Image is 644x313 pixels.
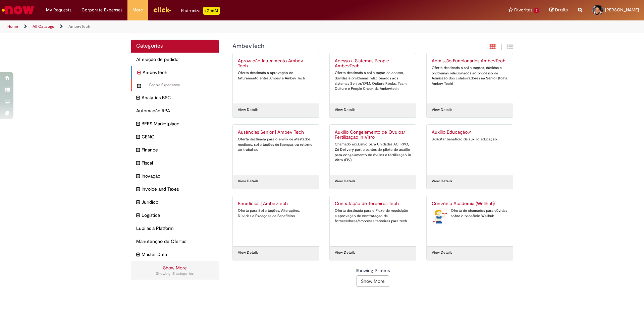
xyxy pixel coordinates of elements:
[238,179,258,184] a: View Details
[432,179,452,184] a: View Details
[514,7,532,13] span: Favorites
[335,250,355,255] a: View Details
[432,130,508,135] h2: Auxílio Educação
[143,69,214,76] span: AmbevTech
[153,5,171,15] img: click_logo_yellow_360x200.png
[534,8,539,13] span: 3
[1,3,35,17] img: ServiceNow
[46,7,71,13] span: My Requests
[136,94,140,102] i: expand category Analytics BSC
[136,199,140,206] i: expand category Jurídico
[335,130,411,140] h2: Auxílio Congelamento de Óvulos/ Fertilização in Vitro
[432,137,508,142] div: Solicitar benefício de auxílio educação
[233,125,319,175] a: Ausências Senior | Ambev Tech Oferta destinada para o envio de atestados médicos, solicitações de...
[131,79,219,91] div: expand category People Experience People Experience
[432,208,447,225] img: Convênio Academia (Wellhub)
[136,146,140,154] i: expand category Finance
[137,69,141,76] i: collapse category AmbevTech
[330,125,416,175] a: Auxílio Congelamento de Óvulos/ Fertilização in Vitro Chamado exclusivo para Unidades AC, RPO, Zé...
[142,120,214,127] span: BEES Marketplace
[82,7,122,13] span: Corporate Expenses
[131,53,219,66] div: Alteração de pedido
[33,24,54,29] a: All Catalogs
[490,44,496,50] i: Card View
[136,212,140,219] i: expand category Logística
[136,271,214,276] div: Showing 15 categories
[136,251,140,258] i: expand category Master Data
[335,201,411,206] h2: Contratação de Terceiros Tech
[142,186,214,192] span: Invoice and Taxes
[335,208,411,224] div: Oferta destinada para o Fluxo de requisição e aprovação de contratação de fornecedores/empresas t...
[136,186,140,193] i: expand category Invoice and Taxes
[238,107,258,113] a: View Details
[131,79,219,91] ul: AmbevTech subcategories
[605,7,639,13] span: [PERSON_NAME]
[432,201,508,206] h2: Convênio Academia (Wellhub)
[142,146,214,153] span: Finance
[330,53,416,104] a: Acesso a Sistemas People | AmbevTech Oferta destinada a solicitação de acesso, dúvidas e problema...
[181,7,220,15] div: Padroniza
[136,107,214,114] span: Automação RPA
[7,24,18,29] a: Home
[131,235,219,248] div: Manutenção de Ofertas
[549,7,568,13] a: Drafts
[238,250,258,255] a: View Details
[335,179,355,184] a: View Details
[335,142,411,163] div: Chamado exclusivo para Unidades AC, RPO, Zé Delivery participantes do piloto do auxílio para cong...
[136,225,214,232] span: Lupi as a Platform
[238,58,314,69] h2: Aprovação faturamento Ambev Tech
[335,107,355,113] a: View Details
[238,70,314,81] div: Oferta destinada a aprovação do faturamento entre Ambev e Ambev Tech
[142,160,214,166] span: Fiscal
[142,251,214,258] span: Master Data
[233,196,319,246] a: Benefícios | Ambevtech Oferta para Solicitações, Alterações, Dúvidas e Exceções de Benefícios
[131,208,219,222] div: expand category Logística Logística
[131,53,219,261] ul: Categories
[232,43,441,50] h1: {"description":null,"title":"AmbevTech"} Category
[136,173,140,180] i: expand category Inovação
[142,94,214,101] span: Analytics BSC
[427,125,513,175] a: Auxílio EducaçãoExternal Link Solicitar benefício de auxílio educação
[238,137,314,152] div: Oferta destinada para o envio de atestados médicos, solicitações de licenças ou retorno ao trabalho.
[131,248,219,261] div: expand category Master Data Master Data
[131,169,219,183] div: expand category Inovação Inovação
[335,58,411,69] h2: Acesso a Sistemas People | AmbevTech
[432,65,508,86] div: Oferta destinada a solicitações, dúvidas e problemas relacionados ao processo de Admissão dos col...
[131,143,219,156] div: expand category Finance Finance
[432,107,452,113] a: View Details
[232,267,514,274] div: Showing 9 items
[142,133,214,140] span: CENG
[507,44,513,50] i: Grid View
[131,195,219,209] div: expand category Jurídico Jurídico
[136,56,214,63] span: Alteração de pedido
[131,66,219,79] div: collapse category AmbevTech AmbevTech
[233,53,319,104] a: Aprovação faturamento Ambev Tech Oferta destinada a aprovação do faturamento entre Ambev e Ambev ...
[142,173,214,179] span: Inovação
[131,130,219,143] div: expand category CENG CENG
[432,208,508,218] div: Oferta de chamados para dúvidas sobre o benefício Wellhub
[132,7,143,13] span: More
[238,208,314,218] div: Oferta para Solicitações, Alterações, Dúvidas e Exceções de Benefícios
[501,43,502,51] span: |
[335,70,411,91] div: Oferta destinada a solicitação de acesso, dúvidas e problemas relacionados aos sistemas Senior/BP...
[142,199,214,205] span: Jurídico
[142,212,214,218] span: Logística
[131,222,219,235] div: Lupi as a Platform
[143,82,214,88] span: People Experience
[68,24,90,29] a: AmbevTech
[136,120,140,128] i: expand category BEES Marketplace
[131,182,219,196] div: expand category Invoice and Taxes Invoice and Taxes
[131,91,219,104] div: expand category Analytics BSC Analytics BSC
[131,156,219,170] div: expand category Fiscal Fiscal
[137,82,141,90] i: expand category People Experience
[136,238,214,245] span: Manutenção de Ofertas
[136,43,214,49] h2: Categories
[432,250,452,255] a: View Details
[163,265,187,271] a: Show More
[427,196,513,246] a: Convênio Academia (Wellhub) Convênio Academia (Wellhub) Oferta de chamados para dúvidas sobre o b...
[136,133,140,141] i: expand category CENG
[238,130,314,135] h2: Ausências Senior | Ambev Tech
[468,129,472,135] span: External Link
[238,201,314,206] h2: Benefícios | Ambevtech
[330,196,416,246] a: Contratação de Terceiros Tech Oferta destinada para o Fluxo de requisição e aprovação de contrata...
